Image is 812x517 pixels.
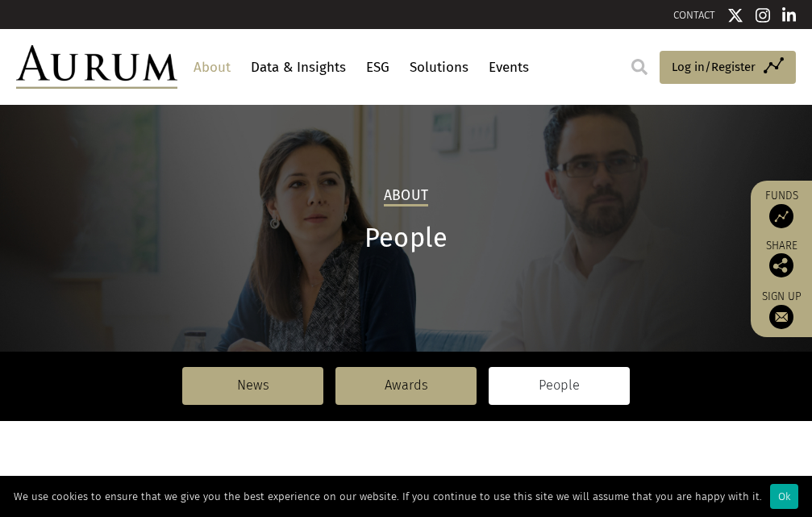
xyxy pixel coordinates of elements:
[631,59,648,75] img: search.svg
[769,305,793,329] img: Sign up to our newsletter
[182,367,323,404] a: News
[759,290,804,329] a: Sign up
[16,45,177,89] img: Aurum
[759,240,804,277] div: Share
[769,204,793,228] img: Access Funds
[362,52,394,82] a: ESG
[489,367,630,404] a: People
[756,7,770,23] img: Instagram icon
[673,9,715,21] a: CONTACT
[759,189,804,228] a: Funds
[406,52,473,82] a: Solutions
[189,52,235,82] a: About
[660,51,796,85] a: Log in/Register
[485,52,533,82] a: Events
[16,223,796,254] h1: People
[384,187,428,206] h2: About
[727,7,743,23] img: Twitter icon
[335,367,477,404] a: Awards
[247,52,350,82] a: Data & Insights
[770,484,798,509] div: Ok
[782,7,797,23] img: Linkedin icon
[672,57,756,77] span: Log in/Register
[769,253,793,277] img: Share this post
